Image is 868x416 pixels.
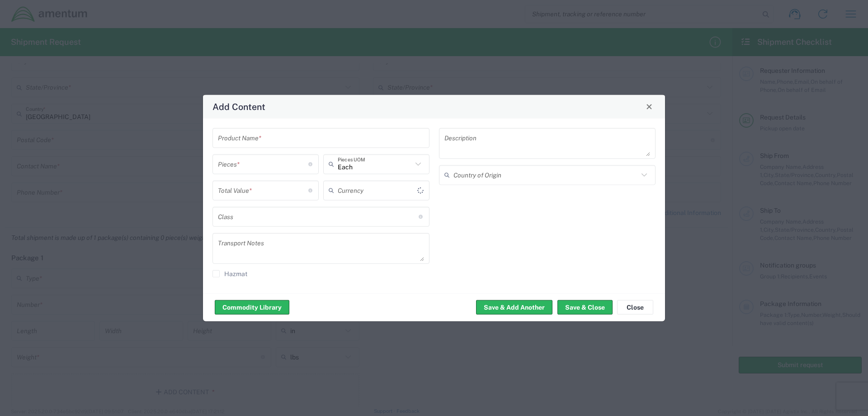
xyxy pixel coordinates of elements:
button: Save & Close [557,300,613,315]
button: Close [617,300,653,315]
label: Hazmat [212,270,247,277]
button: Commodity Library [215,300,289,315]
h4: Add Content [212,100,265,113]
button: Save & Add Another [476,300,552,315]
button: Close [643,100,656,113]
